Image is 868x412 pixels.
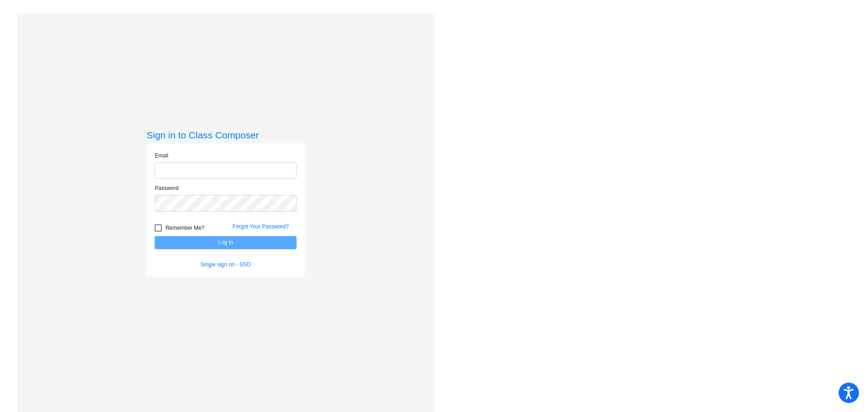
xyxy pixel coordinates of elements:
[201,261,251,268] a: Single sign on - SSO
[155,152,168,160] label: Email
[165,223,204,233] span: Remember Me?
[146,129,305,141] h3: Sign in to Class Composer
[155,184,179,192] label: Password
[232,223,289,230] a: Forgot Your Password?
[155,236,297,249] button: Log In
